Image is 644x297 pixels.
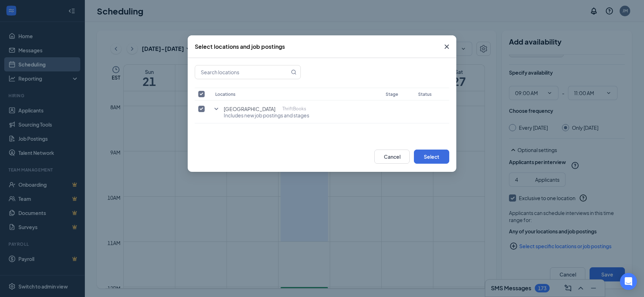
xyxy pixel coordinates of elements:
[212,88,382,100] th: Locations
[282,105,306,112] p: ThriftBooks
[291,69,297,75] svg: MagnifyingGlass
[212,105,221,113] svg: SmallChevronDown
[443,42,451,51] svg: Cross
[437,35,456,58] button: Close
[382,88,415,100] th: Stage
[414,150,449,164] button: Select
[620,273,637,290] div: Open Intercom Messenger
[224,105,275,112] span: [GEOGRAPHIC_DATA]
[224,112,309,119] span: Includes new job postings and stages
[195,65,289,79] input: Search locations
[195,43,285,51] div: Select locations and job postings
[415,88,449,100] th: Status
[374,150,410,164] button: Cancel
